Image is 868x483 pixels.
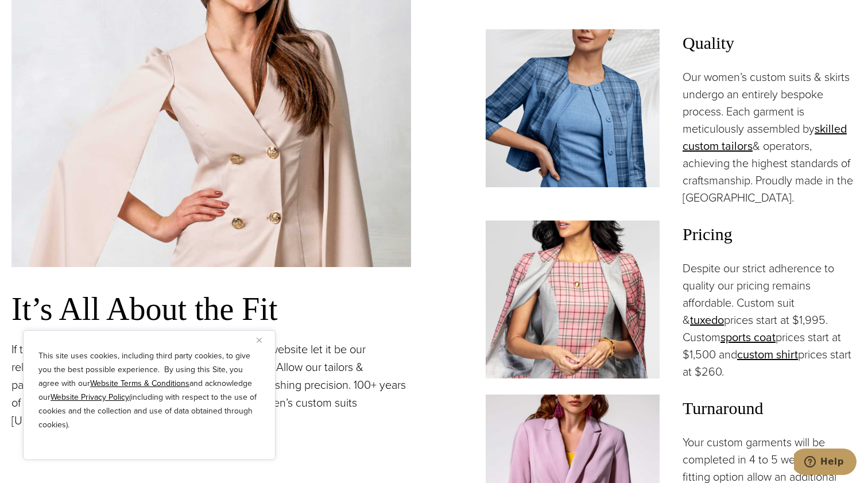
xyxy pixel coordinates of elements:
[683,120,847,154] a: skilled custom tailors
[486,221,660,378] img: Woman in custom made red checked dress with matching custom jacket over shoulders.
[683,260,857,380] p: Despite our strict adherence to quality our pricing remains affordable. Custom suit & prices star...
[257,338,262,343] img: Close
[683,29,857,57] span: Quality
[683,68,857,206] p: Our women’s custom suits & skirts undergo an entirely bespoke process. Each garment is meticulous...
[38,349,260,432] p: This site uses cookies, including third party cookies, to give you the best possible experience. ...
[683,395,857,422] span: Turnaround
[51,391,129,403] a: Website Privacy Policy
[90,377,189,389] a: Website Terms & Conditions
[794,449,857,477] iframe: Opens a widget where you can chat to one of our agents
[11,290,411,329] h3: It’s All About the Fit
[257,333,270,347] button: Close
[720,329,776,346] a: sports coat
[11,341,411,430] p: If there is one piece of information you take from this website let it be our relentless dedicati...
[737,346,798,363] a: custom shirt
[690,311,724,329] a: tuxedo
[683,221,857,248] span: Pricing
[486,29,660,187] img: Woman in blue bespoke suit with blue plaid.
